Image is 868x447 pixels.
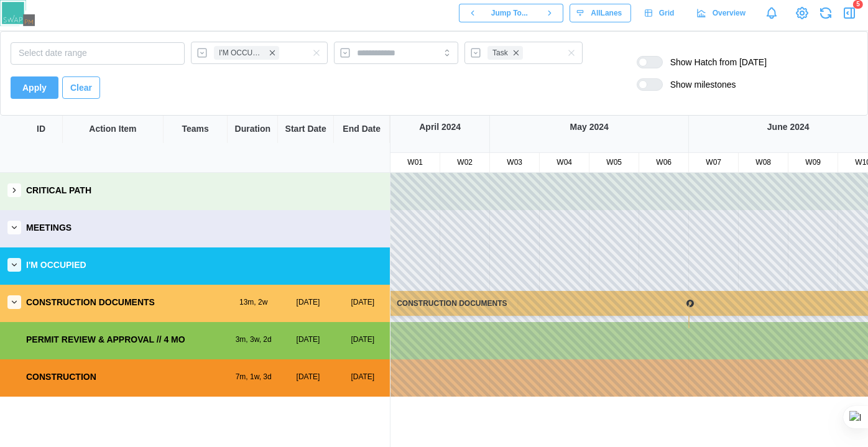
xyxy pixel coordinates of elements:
span: Select date range [19,48,87,58]
span: Show Hatch from [DATE] [663,56,767,68]
div: ID [37,122,45,136]
div: CRITICAL PATH [26,184,91,198]
div: [DATE] [281,334,336,346]
div: [DATE] [335,297,390,308]
div: W04 [540,157,589,168]
div: [DATE] [335,334,390,346]
button: Apply [11,76,58,99]
div: CONSTRUCTION DOCUMENTS [26,296,155,310]
button: Refresh Grid [817,4,834,22]
a: Notifications [761,2,782,24]
div: Teams [182,122,208,136]
span: Clear [70,77,92,98]
div: Start Date [285,122,326,136]
div: W07 [689,157,738,168]
button: Select date range [11,42,185,65]
div: 3m, 3w, 2d [226,334,281,346]
div: Action Item [89,122,136,136]
div: 7m, 1w, 3d [226,371,281,383]
div: W06 [639,157,688,168]
div: April 2024 [390,121,489,134]
div: CONSTRUCTION DOCUMENTS [392,298,517,310]
a: Grid [637,4,683,22]
div: [DATE] [281,371,336,383]
div: End Date [343,122,381,136]
button: Clear [62,76,100,99]
span: Apply [22,77,47,98]
div: W08 [739,157,788,168]
span: Overview [713,4,746,22]
span: Task [492,47,508,59]
div: [DATE] [335,371,390,383]
span: All Lanes [591,4,622,22]
a: Overview [690,4,755,22]
span: Jump To... [491,4,528,22]
div: W02 [440,157,489,168]
span: Grid [659,4,675,22]
div: [DATE] [281,297,336,308]
span: Show milestones [663,78,736,91]
div: PERMIT REVIEW & APPROVAL // 4 MO [26,333,185,347]
div: Duration [235,122,271,136]
button: AllLanes [570,4,631,22]
button: Open Drawer [841,4,858,22]
div: W03 [490,157,539,168]
div: 13m, 2w [226,297,281,308]
div: I'M OCCUPIED [26,259,86,272]
div: MEETINGS [26,221,72,235]
span: I'M OCCUPIED [219,47,264,59]
a: View Project [793,4,811,22]
div: W05 [589,157,639,168]
button: Jump To... [486,4,537,22]
div: W01 [390,157,440,168]
div: May 2024 [490,121,688,134]
div: W09 [788,157,838,168]
div: CONSTRUCTION [26,371,96,384]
